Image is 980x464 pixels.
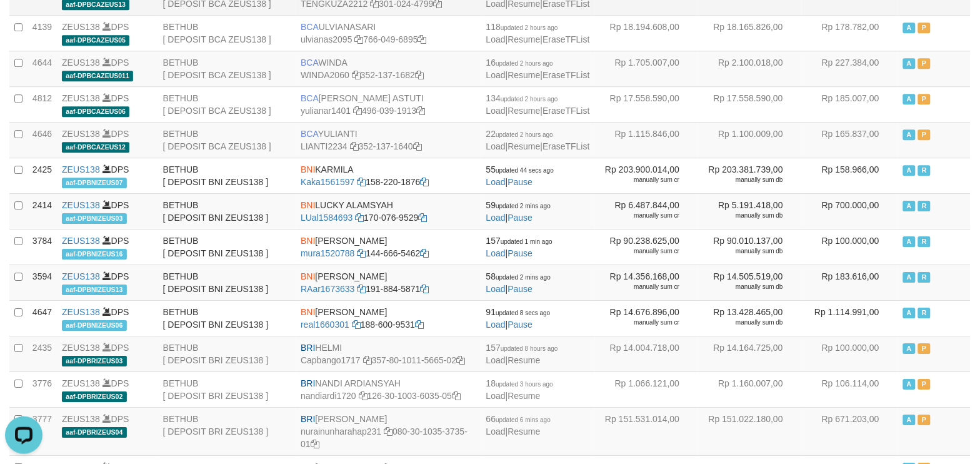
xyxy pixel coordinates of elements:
[486,236,552,246] span: 157
[296,265,481,300] td: [PERSON_NAME] 191-884-5871
[802,229,898,265] td: Rp 100.000,00
[57,229,158,265] td: DPS
[62,320,127,331] span: aaf-DPBNIZEUS06
[158,51,296,86] td: BETHUB [ DEPOSIT BCA ZEUS138 ]
[486,378,553,401] span: |
[62,93,100,103] a: ZEUS138
[301,391,356,401] a: nandiardi1720
[62,106,129,117] span: aaf-DPBCAZEUS06
[600,211,680,220] div: manually sum cr
[501,24,558,31] span: updated 2 hours ago
[802,371,898,407] td: Rp 106.114,00
[486,141,506,151] a: Load
[486,248,506,258] a: Load
[496,203,551,209] span: updated 2 mins ago
[62,427,127,438] span: aaf-DPBRIZEUS04
[903,23,916,33] span: Active
[27,158,57,193] td: 2425
[486,164,554,174] span: 55
[903,272,916,283] span: Active
[301,213,352,223] a: LUal1584693
[486,58,553,68] span: 16
[486,129,553,139] span: 22
[418,34,427,44] a: Copy 7660496895 to clipboard
[57,300,158,336] td: DPS
[802,15,898,51] td: Rp 178.782,00
[903,201,916,211] span: Active
[486,70,506,80] a: Load
[486,93,590,116] span: | |
[486,284,506,294] a: Load
[301,177,354,187] a: Kaka1561597
[27,229,57,265] td: 3784
[62,391,127,402] span: aaf-DPBRIZEUS02
[508,213,533,223] a: Pause
[486,426,506,436] a: Load
[600,318,680,327] div: manually sum cr
[296,336,481,371] td: HELMI 357-80-1011-5665-02
[698,265,802,300] td: Rp 14.505.519,00
[158,336,296,371] td: BETHUB [ DEPOSIT BRI ZEUS138 ]
[486,343,558,365] span: |
[27,371,57,407] td: 3776
[918,94,931,104] span: Paused
[496,167,554,174] span: updated 44 secs ago
[918,165,931,176] span: Running
[508,34,541,44] a: Resume
[27,15,57,51] td: 4139
[703,211,783,220] div: manually sum db
[27,193,57,229] td: 2414
[62,307,100,317] a: ZEUS138
[918,272,931,283] span: Running
[296,193,481,229] td: LUCKY ALAMSYAH 170-076-9529
[486,271,551,294] span: |
[301,343,315,353] span: BRI
[27,336,57,371] td: 2435
[27,300,57,336] td: 4647
[698,158,802,193] td: Rp 203.381.739,00
[158,407,296,455] td: BETHUB [ DEPOSIT BRI ZEUS138 ]
[57,15,158,51] td: DPS
[802,51,898,86] td: Rp 227.384,00
[296,371,481,407] td: NANDI ARDIANSYAH 126-30-1003-6035-05
[296,407,481,455] td: [PERSON_NAME] 080-30-1035-3735-01
[486,22,590,44] span: | |
[350,141,359,151] a: Copy LIANTI2234 to clipboard
[508,70,541,80] a: Resume
[802,122,898,158] td: Rp 165.837,00
[698,86,802,122] td: Rp 17.558.590,00
[486,200,551,210] span: 59
[355,34,364,44] a: Copy ulvianas2095 to clipboard
[903,129,916,140] span: Active
[415,320,424,330] a: Copy 1886009531 to clipboard
[903,58,916,69] span: Active
[496,310,550,316] span: updated 8 secs ago
[158,158,296,193] td: BETHUB [ DEPOSIT BNI ZEUS138 ]
[62,285,127,295] span: aaf-DPBNIZEUS13
[903,94,916,104] span: Active
[501,345,558,352] span: updated 8 hours ago
[508,320,533,330] a: Pause
[703,176,783,184] div: manually sum db
[353,106,362,116] a: Copy yulianar1401 to clipboard
[595,193,699,229] td: Rp 6.487.844,00
[57,158,158,193] td: DPS
[918,308,931,318] span: Running
[486,177,506,187] a: Load
[301,93,319,103] span: BCA
[363,355,372,365] a: Copy Capbango1717 to clipboard
[918,343,931,354] span: Paused
[918,201,931,211] span: Running
[62,164,100,174] a: ZEUS138
[296,229,481,265] td: [PERSON_NAME] 144-666-5462
[158,122,296,158] td: BETHUB [ DEPOSIT BCA ZEUS138 ]
[158,265,296,300] td: BETHUB [ DEPOSIT BNI ZEUS138 ]
[301,22,319,32] span: BCA
[802,336,898,371] td: Rp 100.000,00
[5,5,42,43] button: Open LiveChat chat widget
[496,274,551,281] span: updated 2 mins ago
[595,336,699,371] td: Rp 14.004.718,00
[918,23,931,33] span: Paused
[486,414,551,436] span: |
[158,86,296,122] td: BETHUB [ DEPOSIT BCA ZEUS138 ]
